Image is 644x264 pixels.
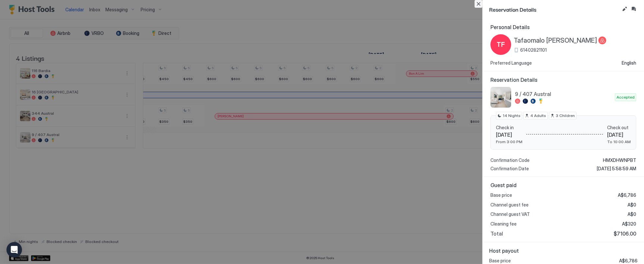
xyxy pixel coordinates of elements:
span: Personal Details [490,24,636,30]
span: [DATE] [607,132,631,138]
span: To 10:00 AM [607,139,631,144]
span: 61402821101 [520,47,547,53]
span: A$6,786 [619,258,638,264]
span: Total [490,230,503,237]
span: Host payout [489,248,638,254]
button: Inbox [630,5,638,13]
span: A$6,786 [618,192,636,198]
button: Edit reservation [621,5,628,13]
span: A$320 [622,221,636,227]
span: English [622,60,636,66]
span: Confirmation Date [490,166,529,172]
span: Tafaomalo [PERSON_NAME] [514,37,597,45]
span: Reservation Details [490,77,636,83]
span: Channel guest fee [490,202,529,208]
span: 9 / 407 Austral [515,91,612,97]
div: listing image [490,87,511,108]
span: Channel guest VAT [490,211,530,217]
span: Base price [490,192,512,198]
span: [DATE] 5:58:59 AM [597,166,636,172]
span: TF [497,40,505,49]
span: Check in [496,125,522,131]
span: From 3:00 PM [496,139,522,144]
span: A$0 [628,211,636,217]
span: Accepted [617,94,635,100]
span: Guest paid [490,182,636,188]
div: Open Intercom Messenger [6,242,22,258]
span: 3 Children [556,113,575,119]
span: Base price [489,258,511,264]
span: [DATE] [496,132,522,138]
span: Cleaning fee [490,221,517,227]
span: $7106.00 [614,230,636,237]
span: Confirmation Code [490,157,530,163]
span: Check out [607,125,631,131]
span: Preferred Language [490,60,532,66]
span: 4 Adults [530,113,546,119]
span: Reservation Details [489,5,619,13]
span: A$0 [628,202,636,208]
span: HMXDHWNPBT [603,157,636,163]
span: 14 Nights [503,113,521,119]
